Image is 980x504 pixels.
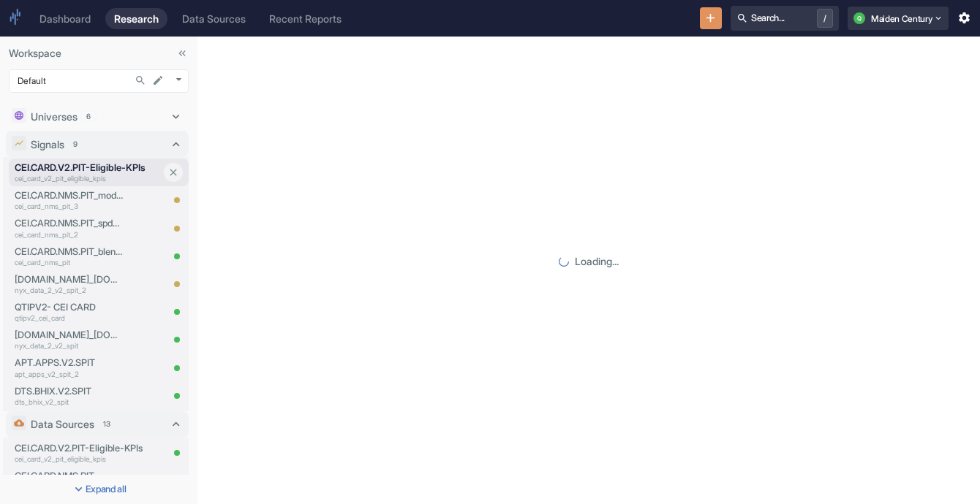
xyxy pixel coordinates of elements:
a: CEI.CARD.NMS.PIT_blendeddeltascorecei_card_nms_pit [15,245,123,268]
p: CEI.CARD.NMS.PIT_spdeltascore [15,216,123,230]
a: CEI.CARD.NMS.PIT_spdeltascorecei_card_nms_pit_2 [15,216,123,240]
button: QMaiden Century [848,7,949,30]
p: cei_card_v2_pit_eligible_kpis [15,173,161,184]
p: Data Sources [31,416,94,432]
p: qtipv2_cei_card [15,313,123,324]
p: [DOMAIN_NAME]_[DOMAIN_NAME] [15,328,123,342]
div: Universes6 [6,103,189,129]
p: Universes [31,109,78,124]
button: New Resource [700,7,723,30]
button: Search... [131,71,150,90]
div: Q [853,12,865,24]
p: CEI.CARD.NMS.PIT_modelweighteddeltascore [15,188,123,202]
p: nyx_data_2_v2_spit_2 [15,285,123,296]
a: CEI.CARD.V2.PIT-Eligible-KPIscei_card_v2_pit_eligible_kpis [15,161,161,184]
a: [DOMAIN_NAME]_[DOMAIN_NAME]nyx_data_2_v2_spit_2 [15,272,123,296]
p: APT.APPS.V2.SPIT [15,356,123,370]
p: CEI.CARD.NMS.PIT [15,469,161,483]
p: cei_card_nms_pit_2 [15,229,123,240]
button: Close item [164,163,183,182]
div: Recent Reports [269,12,342,25]
svg: Close item [167,167,179,178]
button: Expand all [3,478,195,501]
div: Default [9,69,189,93]
a: CEI.CARD.NMS.PIT_modelweighteddeltascorecei_card_nms_pit_3 [15,188,123,212]
a: CEI.CARD.V2.PIT-Eligible-KPIscei_card_v2_pit_eligible_kpis [15,441,161,465]
p: QTIPV2- CEI CARD [15,300,123,314]
div: Research [114,12,159,25]
p: cei_card_nms_pit [15,257,123,268]
p: CEI.CARD.V2.PIT-Eligible-KPIs [15,441,161,455]
p: Signals [31,137,64,152]
div: Signals9 [6,131,189,157]
div: Dashboard [39,12,91,25]
p: nyx_data_2_v2_spit [15,340,123,351]
a: CEI.CARD.NMS.PITcei_card_nms_pit [15,469,161,492]
a: [DOMAIN_NAME]_[DOMAIN_NAME]nyx_data_2_v2_spit [15,328,123,351]
div: Data Sources13 [6,411,189,438]
button: Collapse Sidebar [173,44,192,63]
a: Research [105,8,167,29]
p: cei_card_v2_pit_eligible_kpis [15,454,161,465]
p: Workspace [9,45,189,61]
a: DTS.BHIX.V2.SPITdts_bhix_v2_spit [15,384,123,408]
p: apt_apps_v2_spit_2 [15,369,123,380]
p: cei_card_nms_pit_3 [15,201,123,212]
p: CEI.CARD.NMS.PIT_blendeddeltascore [15,245,123,259]
p: [DOMAIN_NAME]_[DOMAIN_NAME] [15,272,123,286]
a: QTIPV2- CEI CARDqtipv2_cei_card [15,300,123,324]
span: 9 [68,139,83,150]
p: CEI.CARD.V2.PIT-Eligible-KPIs [15,161,161,175]
p: dts_bhix_v2_spit [15,397,123,408]
p: Loading... [575,253,619,269]
span: 13 [98,419,116,429]
a: Dashboard [31,8,99,29]
div: Data Sources [182,12,246,25]
button: Search.../ [731,6,839,31]
a: Data Sources [173,8,255,29]
a: Recent Reports [260,8,350,29]
span: 6 [81,111,96,122]
p: DTS.BHIX.V2.SPIT [15,384,123,398]
button: edit [148,71,167,90]
a: APT.APPS.V2.SPITapt_apps_v2_spit_2 [15,356,123,379]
